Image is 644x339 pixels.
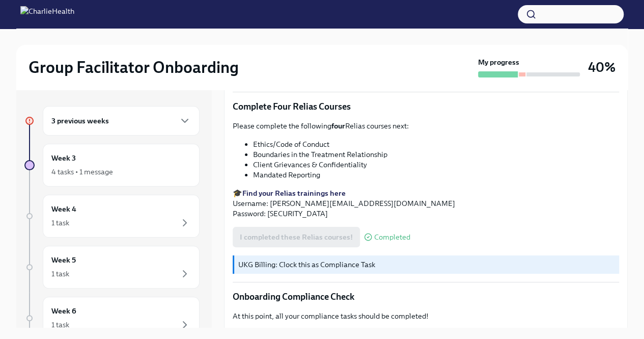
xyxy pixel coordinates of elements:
[51,167,113,177] div: 4 tasks • 1 message
[51,254,76,266] h6: Week 5
[233,188,619,219] p: 🎓 Username: [PERSON_NAME][EMAIL_ADDRESS][DOMAIN_NAME] Password: [SECURITY_DATA]
[242,189,346,198] a: Find your Relias trainings here
[588,58,615,76] h3: 40%
[253,149,619,160] li: Boundaries in the Treatment Relationship
[253,160,619,170] li: Client Grievances & Confidentiality
[233,121,619,131] p: Please complete the following Relias courses next:
[238,259,615,270] p: UKG Billing: Clock this as Compliance Task
[51,269,69,279] div: 1 task
[24,195,200,238] a: Week 41 task
[233,311,619,321] p: At this point, all your compliance tasks should be completed!
[51,152,76,164] h6: Week 3
[51,305,76,317] h6: Week 6
[43,106,200,136] div: 3 previous weeks
[374,233,410,241] span: Completed
[233,291,619,303] p: Onboarding Compliance Check
[20,6,74,22] img: CharlieHealth
[253,170,619,180] li: Mandated Reporting
[29,57,239,77] h2: Group Facilitator Onboarding
[233,100,619,113] p: Complete Four Relias Courses
[51,320,69,330] div: 1 task
[24,246,200,289] a: Week 51 task
[478,57,519,67] strong: My progress
[51,203,76,215] h6: Week 4
[253,139,619,149] li: Ethics/Code of Conduct
[24,144,200,187] a: Week 34 tasks • 1 message
[51,218,69,228] div: 1 task
[331,121,345,131] strong: four
[51,115,109,126] h6: 3 previous weeks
